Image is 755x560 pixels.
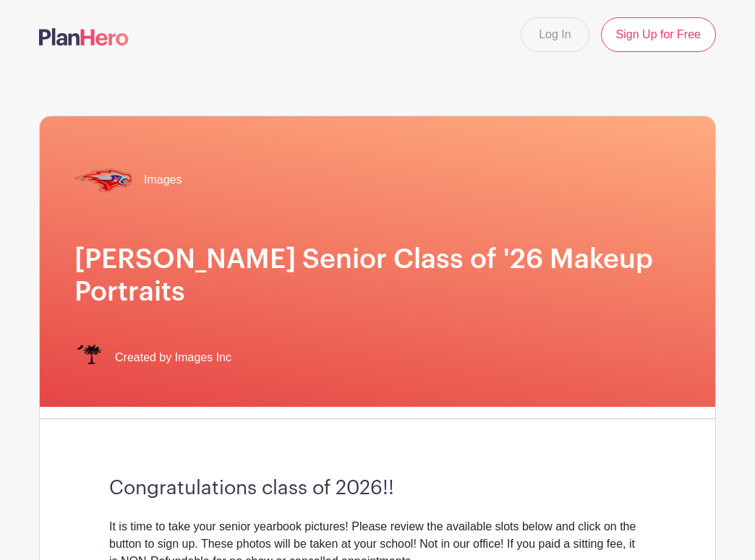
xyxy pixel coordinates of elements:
[39,28,129,46] img: logo-507f7623f17ff9eddc593b1ce0a138ce2505c220e1c5a4e2b4648c50719b7d32.svg
[74,343,103,372] img: IMAGES%20logo%20transparenT%20PNG%20s.png
[115,349,231,366] span: Created by Images Inc
[109,477,646,500] h3: Congratulations class of 2026!!
[144,171,182,189] span: Images
[74,244,681,309] h1: [PERSON_NAME] Senior Class of '26 Makeup Portraits
[74,151,132,209] img: hammond%20transp.%20(1).png
[521,17,589,52] a: Log In
[601,17,716,52] a: Sign Up for Free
